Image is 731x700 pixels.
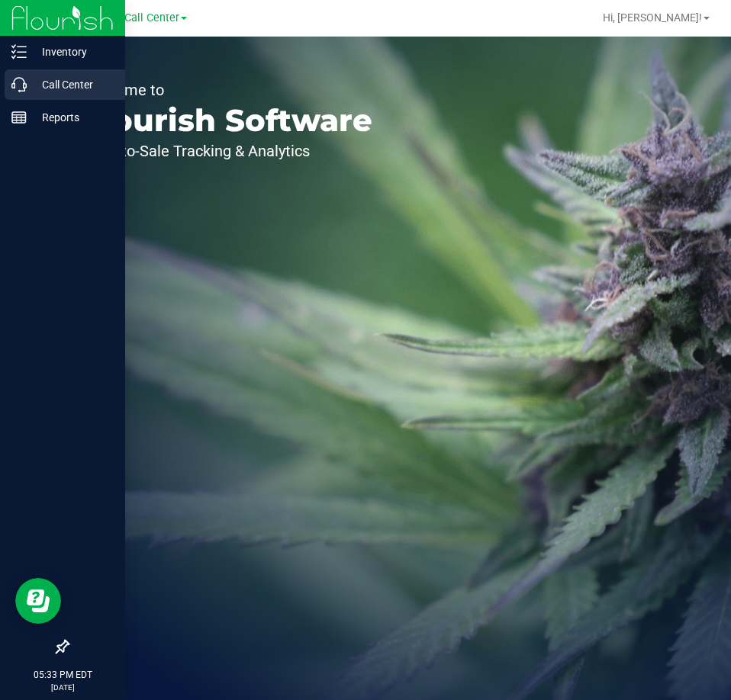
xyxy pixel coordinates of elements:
[82,82,372,98] p: Welcome to
[11,110,27,125] inline-svg: Reports
[11,44,27,59] inline-svg: Inventory
[7,668,118,682] p: 05:33 PM EDT
[27,43,118,61] p: Inventory
[27,108,118,127] p: Reports
[27,75,118,94] p: Call Center
[82,143,372,159] p: Seed-to-Sale Tracking & Analytics
[15,578,61,624] iframe: Resource center
[11,77,27,92] inline-svg: Call Center
[603,11,702,24] span: Hi, [PERSON_NAME]!
[7,682,118,693] p: [DATE]
[124,11,179,24] span: Call Center
[82,105,372,136] p: Flourish Software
